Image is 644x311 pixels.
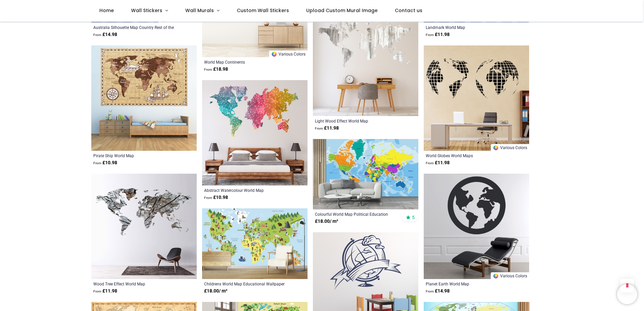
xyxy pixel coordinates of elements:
span: Wall Murals [185,7,214,14]
span: Custom Wall Stickers [237,7,289,14]
span: Upload Custom Mural Image [306,7,378,14]
a: Pirate Ship World Map [93,153,174,158]
img: Planet Earth World Map Wall Sticker [424,174,529,279]
img: Colourful World Map Political Education Wall Mural Wallpaper [313,139,418,210]
a: Various Colors [491,144,529,151]
span: From [93,289,101,293]
strong: £ 14.98 [93,31,117,38]
a: Wood Tree Effect World Map [93,281,174,286]
span: From [93,33,101,37]
span: From [315,127,323,130]
strong: £ 18.00 / m² [204,288,227,295]
span: From [204,68,212,71]
a: Abstract Watercolour World Map [204,187,285,193]
strong: £ 11.98 [93,288,117,295]
strong: £ 10.98 [204,194,228,201]
a: Various Colors [269,50,308,57]
span: From [426,161,434,165]
img: World Globes World Maps Wall Sticker [424,45,529,151]
a: Childrens World Map Educational Wallpaper [204,281,285,286]
span: Wall Stickers [131,7,162,14]
a: Various Colors [491,272,529,279]
iframe: Brevo live chat [617,284,637,304]
span: Home [99,7,114,14]
a: Light Wood Effect World Map [315,118,396,124]
span: From [204,196,212,200]
span: From [93,161,101,165]
strong: £ 11.98 [426,160,450,166]
a: Planet Earth World Map [426,281,507,286]
a: Colourful World Map Political Education Wallpaper [315,211,396,217]
strong: £ 18.98 [204,66,228,73]
img: Color Wheel [493,145,499,151]
span: Contact us [395,7,422,14]
a: World Map Continents [204,59,285,65]
a: Landmark World Map [426,25,507,30]
span: 5 [412,214,415,220]
img: Color Wheel [271,51,277,57]
a: Australia Silhouette Map Country Rest of the World s Home Art s [93,25,174,30]
img: Abstract Watercolour World Map Wall Sticker [202,80,308,185]
strong: £ 11.98 [315,125,339,132]
img: Wood Tree Effect World Map Wall Sticker [91,174,197,279]
strong: £ 11.98 [426,31,450,38]
img: Childrens World Map Educational Wall Mural Wallpaper [202,208,308,279]
img: Color Wheel [493,273,499,279]
span: From [426,289,434,293]
img: Light Wood Effect World Map Wall Sticker [313,11,418,116]
a: World Globes World Maps [426,153,507,158]
img: Pirate Ship World Map Wall Sticker [91,45,197,151]
strong: £ 10.98 [93,160,117,166]
strong: £ 14.98 [426,288,450,295]
span: From [426,33,434,37]
strong: £ 18.00 / m² [315,218,338,225]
